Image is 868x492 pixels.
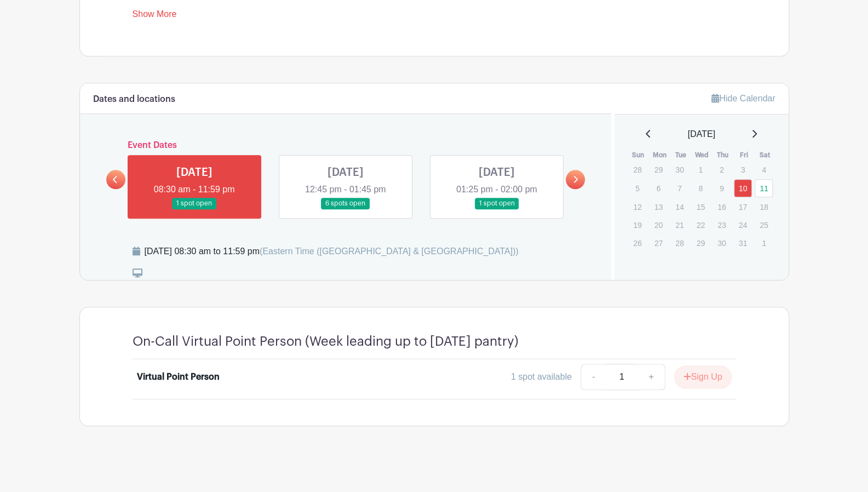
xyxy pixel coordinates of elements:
p: 1 [755,234,773,251]
th: Mon [649,150,670,161]
p: 2 [712,161,731,178]
a: Show More [133,9,177,23]
a: + [637,364,665,390]
h6: Dates and locations [93,94,175,105]
a: 10 [734,179,752,197]
th: Sun [628,150,649,161]
th: Fri [733,150,755,161]
p: 22 [692,216,710,233]
p: 26 [628,234,646,251]
h4: On-Call Virtual Point Person (Week leading up to [DATE] pantry) [133,334,519,350]
p: 15 [692,198,710,215]
th: Wed [691,150,712,161]
p: 18 [755,198,773,215]
th: Thu [712,150,733,161]
p: 6 [649,180,668,197]
p: 14 [670,198,688,215]
p: 5 [628,180,646,197]
div: 1 spot available [511,370,572,384]
p: 28 [670,234,688,251]
div: [DATE] 08:30 am to 11:59 pm [145,245,519,258]
p: 16 [712,198,731,215]
p: 25 [755,216,773,233]
p: 9 [712,180,731,197]
p: 29 [649,161,668,178]
p: 4 [755,161,773,178]
p: 24 [734,216,752,233]
h6: Event Dates [125,140,566,151]
p: 23 [712,216,731,233]
p: 13 [649,198,668,215]
p: 3 [734,161,752,178]
p: 28 [628,161,646,178]
p: 7 [670,180,688,197]
p: 31 [734,234,752,251]
a: Hide Calendar [711,94,775,103]
p: 29 [692,234,710,251]
p: 30 [712,234,731,251]
p: 20 [649,216,668,233]
th: Tue [670,150,691,161]
p: 1 [692,161,710,178]
a: 11 [755,179,773,197]
th: Sat [754,150,775,161]
p: 27 [649,234,668,251]
p: 12 [628,198,646,215]
button: Sign Up [674,365,732,388]
p: 8 [692,180,710,197]
p: 30 [670,161,688,178]
span: (Eastern Time ([GEOGRAPHIC_DATA] & [GEOGRAPHIC_DATA])) [260,247,519,256]
a: - [580,364,606,390]
div: Virtual Point Person [137,370,220,384]
p: 17 [734,198,752,215]
p: 19 [628,216,646,233]
span: [DATE] [688,128,715,141]
p: 21 [670,216,688,233]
